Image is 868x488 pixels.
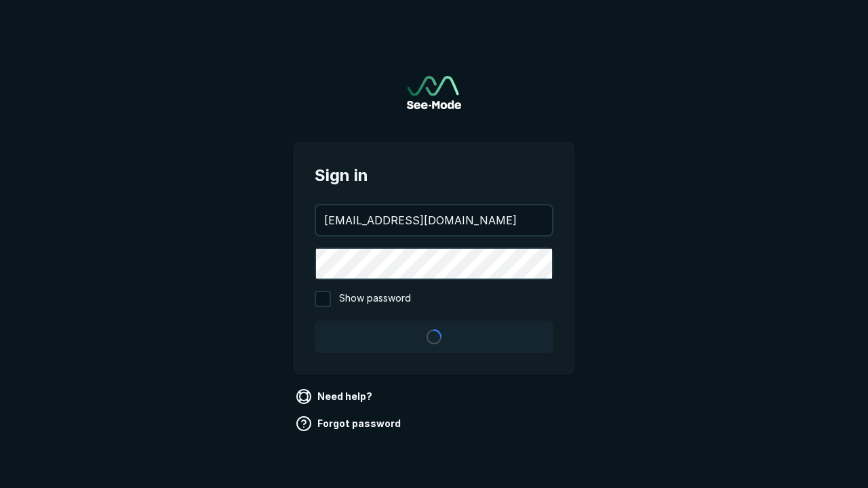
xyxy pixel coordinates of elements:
span: Show password [339,291,411,307]
a: Go to sign in [407,76,461,109]
a: Need help? [293,386,378,407]
img: See-Mode Logo [407,76,461,109]
span: Sign in [315,163,553,188]
input: your@email.com [316,205,552,235]
a: Forgot password [293,413,406,434]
